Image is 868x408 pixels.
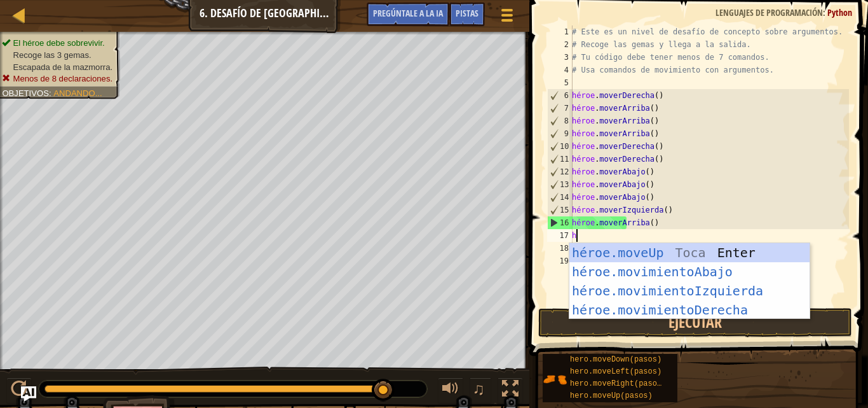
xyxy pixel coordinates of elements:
[6,377,32,404] button: Ctrl + P: Play
[538,308,852,337] button: Ejecutar
[2,61,112,73] li: Escapada de la mazmorra.
[827,6,852,18] font: Python
[438,377,463,404] button: Ajustar el volumen
[543,367,567,391] img: portrait.png
[2,49,112,61] li: Recoge las 3 gemas.
[49,88,51,97] font: :
[560,155,569,164] font: 11
[715,6,823,18] font: Lenguajes de programación
[13,62,113,71] font: Escapada de la mazmorra.
[13,50,92,59] font: Recoge las 3 gemas.
[560,142,569,151] font: 10
[472,379,485,398] font: ♫
[570,355,661,364] font: hero.moveDown(pasos)
[21,386,36,402] button: Pregúntale a la IA
[570,367,661,376] font: hero.moveLeft(pasos)
[564,116,569,125] font: 8
[823,6,825,18] font: :
[564,27,569,36] font: 1
[564,53,569,62] font: 3
[13,38,105,47] font: El héroe debe sobrevivir.
[560,180,569,189] font: 13
[2,38,112,50] li: El héroe debe sobrevivir.
[498,377,523,404] button: Cambia a pantalla completa.
[564,129,569,138] font: 9
[470,377,491,404] button: ♫
[13,74,113,83] font: Menos de 8 declaraciones.
[564,91,569,100] font: 6
[491,3,523,32] button: Mostrar menú de juego
[564,66,569,74] font: 4
[367,3,449,26] button: Pregúntale a la IA
[570,379,666,388] font: hero.moveRight(pasos)
[560,206,569,215] font: 15
[570,391,653,400] font: hero.moveUp(pasos)
[560,218,569,227] font: 16
[564,104,569,113] font: 7
[560,167,569,176] font: 12
[2,73,112,85] li: Menos de 8 declaraciones.
[559,257,568,265] font: 19
[456,7,478,19] font: Pistas
[373,7,443,19] font: Pregúntale a la IA
[53,88,102,97] font: Andando...
[564,40,569,49] font: 2
[559,231,568,240] font: 17
[564,78,569,87] font: 5
[559,244,568,253] font: 18
[2,88,49,97] font: Objetivos
[560,193,569,202] font: 14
